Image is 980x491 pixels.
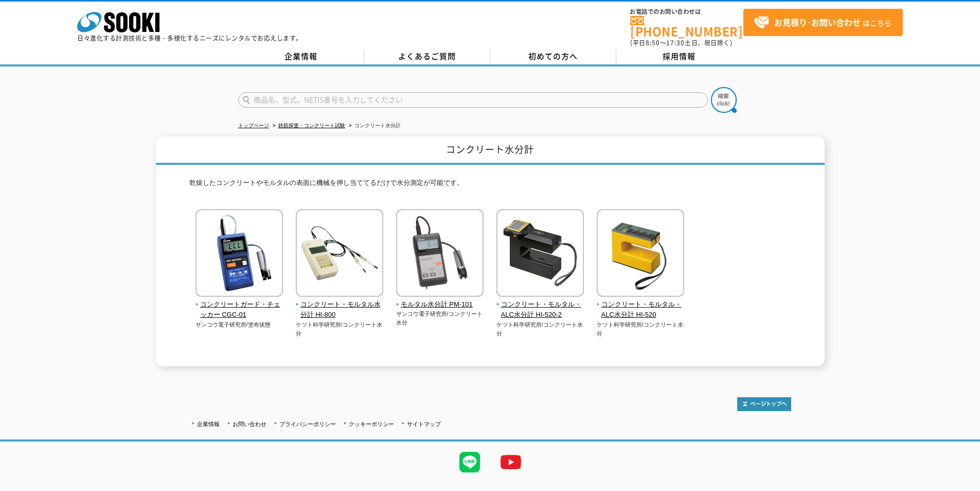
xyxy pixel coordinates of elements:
[238,92,708,108] input: 商品名、型式、NETIS番号を入力してください
[774,16,861,28] strong: お見積り･お問い合わせ
[195,320,283,329] p: サンコウ電子研究所/塗布状態
[195,209,283,299] img: コンクリートガード・チェッカー CGC-01
[347,121,401,131] li: コンクリート水分計
[597,290,685,320] a: コンクリート・モルタル・ALC水分計 HI-520
[496,320,584,337] p: ケツト科学研究所/コンクリート水分
[597,209,684,299] img: コンクリート・モルタル・ALC水分計 HI-520
[490,49,616,64] a: 初めての方へ
[296,320,384,337] p: ケツト科学研究所/コンクリート水分
[278,123,345,128] a: 鉄筋探査・コンクリート試験
[597,299,685,321] span: コンクリート・モルタル・ALC水分計 HI-520
[77,35,302,41] p: 日々進化する計測技術と多種・多様化するニーズにレンタルでお応えします。
[630,16,743,37] a: [PHONE_NUMBER]
[496,299,584,321] span: コンクリート・モルタル・ALC水分計 HI-520-2
[156,137,825,165] h1: コンクリート水分計
[666,38,685,47] span: 17:30
[238,49,364,64] a: 企業情報
[233,421,266,427] a: お問い合わせ
[396,299,484,310] span: モルタル水分計 PM-101
[449,442,490,483] img: LINE
[396,310,484,327] p: サンコウ電子研究所/コンクリート水分
[616,49,742,64] a: 採用情報
[711,87,737,113] img: btn_search.png
[349,421,394,427] a: クッキーポリシー
[597,320,685,337] p: ケツト科学研究所/コンクリート水分
[396,290,484,310] a: モルタル水分計 PM-101
[754,15,892,30] span: はこちら
[195,299,283,321] span: コンクリートガード・チェッカー CGC-01
[630,9,743,15] span: お電話でのお問い合わせは
[490,442,531,483] img: YouTube
[296,290,384,320] a: コンクリート・モルタル水分計 HI-800
[364,49,490,64] a: よくあるご質問
[195,290,283,320] a: コンクリートガード・チェッカー CGC-01
[528,50,578,62] span: 初めての方へ
[646,38,660,47] span: 8:50
[238,123,269,128] a: トップページ
[296,299,384,321] span: コンクリート・モルタル水分計 HI-800
[496,290,584,320] a: コンクリート・モルタル・ALC水分計 HI-520-2
[496,209,584,299] img: コンクリート・モルタル・ALC水分計 HI-520-2
[197,421,220,427] a: 企業情報
[737,397,791,411] img: トップページへ
[630,38,732,47] span: (平日 ～ 土日、祝日除く)
[296,209,383,299] img: コンクリート・モルタル水分計 HI-800
[743,9,903,36] a: お見積り･お問い合わせはこちら
[396,209,484,299] img: モルタル水分計 PM-101
[407,421,441,427] a: サイトマップ
[279,421,336,427] a: プライバシーポリシー
[189,178,791,194] p: 乾燥したコンクリートやモルタルの表面に機械を押し当ててるだけで水分測定が可能です。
